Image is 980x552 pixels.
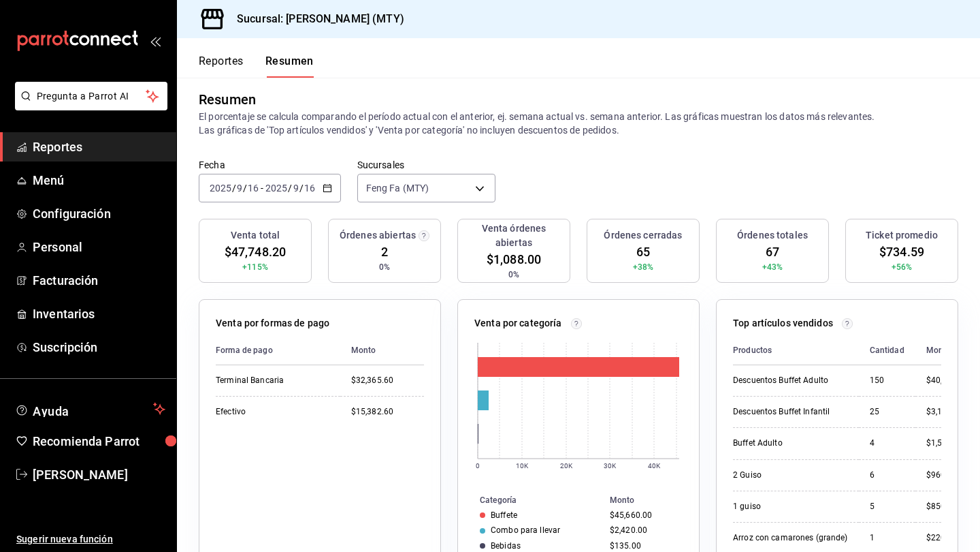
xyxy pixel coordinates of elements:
[199,55,244,78] button: Reportes
[604,462,617,470] text: 30K
[366,181,429,195] span: Feng Fa (MTY)
[474,316,562,331] p: Venta por categoría
[926,470,968,481] div: $960.00
[37,89,146,104] span: Pregunta a Parrot AI
[351,406,424,418] div: $15,382.60
[610,525,677,535] div: $2,420.00
[33,338,165,356] span: Suscripción
[926,501,968,512] div: $850.00
[733,316,833,331] p: Top artículos vendidos
[870,501,904,512] div: 5
[33,432,165,450] span: Recomienda Parrot
[560,462,573,470] text: 20K
[216,406,329,418] div: Efectivo
[463,221,564,250] h3: Venta órdenes abiertas
[33,171,165,189] span: Menú
[33,138,165,156] span: Reportes
[293,183,299,194] input: --
[288,183,292,194] span: /
[236,183,243,194] input: --
[33,238,165,256] span: Personal
[491,541,521,551] div: Bebidas
[870,532,904,544] div: 1
[247,183,259,194] input: --
[199,89,256,110] div: Resumen
[491,525,560,535] div: Combo para llevar
[762,261,783,273] span: +43%
[379,261,390,273] span: 0%
[508,269,519,281] span: 0%
[458,493,604,508] th: Categoría
[150,35,161,46] button: open_drawer_menu
[636,243,650,261] span: 65
[226,11,404,27] h3: Sucursal: [PERSON_NAME] (MTY)
[926,438,968,449] div: $1,556.00
[870,470,904,481] div: 6
[33,465,165,484] span: [PERSON_NAME]
[199,110,958,137] p: El porcentaje se calcula comparando el período actual con el anterior, ej. semana actual vs. sema...
[242,261,268,273] span: +115%
[733,336,859,365] th: Productos
[476,462,480,470] text: 0
[733,501,848,512] div: 1 guiso
[870,406,904,418] div: 25
[915,336,968,365] th: Monto
[232,183,236,194] span: /
[516,462,529,470] text: 10K
[265,183,288,194] input: ----
[10,99,167,113] a: Pregunta a Parrot AI
[15,82,167,110] button: Pregunta a Parrot AI
[33,401,148,417] span: Ayuda
[733,532,848,544] div: Arroz con camarones (grande)
[231,228,280,243] h3: Venta total
[648,462,661,470] text: 40K
[733,375,848,386] div: Descuentos Buffet Adulto
[33,271,165,290] span: Facturación
[216,375,329,386] div: Terminal Bancaria
[733,406,848,418] div: Descuentos Buffet Infantil
[766,243,779,261] span: 67
[610,541,677,551] div: $135.00
[199,160,341,170] label: Fecha
[299,183,304,194] span: /
[604,228,682,243] h3: Órdenes cerradas
[870,438,904,449] div: 4
[737,228,808,243] h3: Órdenes totales
[733,470,848,481] div: 2 Guiso
[926,375,968,386] div: $40,800.00
[261,183,263,194] span: -
[357,160,495,170] label: Sucursales
[381,243,388,261] span: 2
[879,243,924,261] span: $734.59
[225,243,286,261] span: $47,748.20
[216,336,340,365] th: Forma de pago
[633,261,654,273] span: +38%
[340,336,424,365] th: Monto
[304,183,316,194] input: --
[491,510,517,520] div: Buffete
[870,375,904,386] div: 150
[926,406,968,418] div: $3,125.00
[33,204,165,223] span: Configuración
[859,336,915,365] th: Cantidad
[610,510,677,520] div: $45,660.00
[733,438,848,449] div: Buffet Adulto
[926,532,968,544] div: $220.00
[243,183,247,194] span: /
[487,250,541,269] span: $1,088.00
[604,493,699,508] th: Monto
[209,183,232,194] input: ----
[340,228,416,243] h3: Órdenes abiertas
[866,228,938,243] h3: Ticket promedio
[351,375,424,386] div: $32,365.60
[216,316,329,331] p: Venta por formas de pago
[16,532,165,547] span: Sugerir nueva función
[33,305,165,323] span: Inventarios
[892,261,913,273] span: +56%
[199,55,314,78] div: navigation tabs
[265,55,314,78] button: Resumen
